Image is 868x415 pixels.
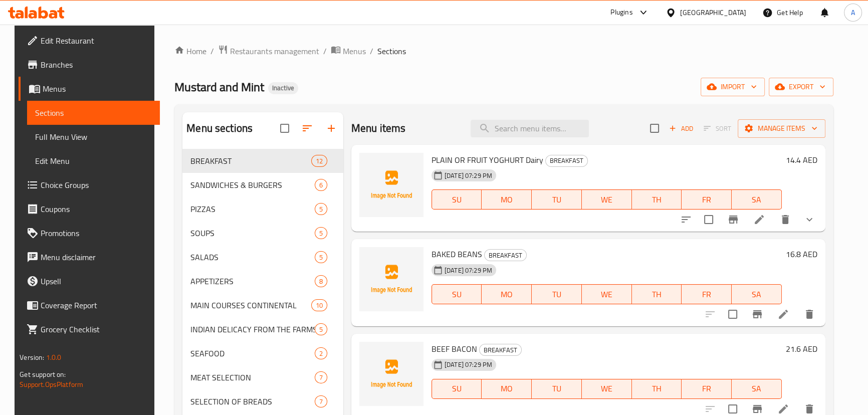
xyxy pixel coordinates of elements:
[701,78,765,96] button: import
[19,173,159,197] a: Choice Groups
[436,381,478,396] span: SU
[41,275,151,287] span: Upsell
[323,45,327,57] li: /
[436,192,478,207] span: SU
[315,373,327,382] span: 7
[431,247,482,262] span: BAKED BEANS
[797,302,821,326] button: delete
[190,323,314,335] div: INDIAN DELICACY FROM THE FARMS
[41,203,151,215] span: Coupons
[312,301,327,310] span: 10
[698,209,719,230] span: Select to update
[315,253,327,262] span: 5
[682,189,732,210] button: FR
[738,119,825,138] button: Manage items
[359,153,423,217] img: PLAIN OR FRUIT YOGHURT Dairy
[19,221,159,245] a: Promotions
[532,284,582,304] button: TU
[632,189,682,210] button: TH
[586,192,628,207] span: WE
[190,179,314,191] span: SANDWICHES & BURGERS
[182,221,343,245] div: SOUPS5
[722,304,743,325] span: Select to update
[35,155,151,167] span: Edit Menu
[359,342,423,406] img: BEEF BACON
[686,287,728,302] span: FR
[41,179,151,191] span: Choice Groups
[186,121,253,136] h2: Menu sections
[190,347,314,359] span: SEAFOOD
[668,123,695,134] span: Add
[773,207,797,232] button: delete
[486,381,528,396] span: MO
[315,325,327,334] span: 5
[697,121,738,136] span: Select section first
[190,299,311,311] div: MAIN COURSES CONTINENTAL
[315,277,327,286] span: 8
[777,308,789,320] a: Edit menu item
[190,203,314,215] div: PIZZAS
[190,227,314,239] span: SOUPS
[311,299,327,311] div: items
[803,214,815,226] svg: Show Choices
[582,379,632,399] button: WE
[182,173,343,197] div: SANDWICHES & BURGERS6
[480,344,521,356] span: BREAKFAST
[35,131,151,143] span: Full Menu View
[43,83,151,95] span: Menus
[19,245,159,269] a: Menu disclaimer
[359,247,423,311] img: BAKED BEANS
[532,189,582,210] button: TU
[586,287,628,302] span: WE
[182,317,343,341] div: INDIAN DELICACY FROM THE FARMS5
[268,82,298,94] div: Inactive
[471,120,589,137] input: search
[786,153,817,167] h6: 14.4 AED
[315,347,327,359] div: items
[343,45,366,57] span: Menus
[777,81,825,93] span: export
[632,284,682,304] button: TH
[19,53,159,77] a: Branches
[20,368,66,381] span: Get support on:
[370,45,373,57] li: /
[709,81,757,93] span: import
[19,269,159,293] a: Upsell
[41,251,151,263] span: Menu disclaimer
[680,7,746,18] div: [GEOGRAPHIC_DATA]
[431,341,477,356] span: BEEF BACON
[431,379,482,399] button: SU
[644,118,665,139] span: Select section
[732,189,782,210] button: SA
[190,395,314,407] span: SELECTION OF BREADS
[20,378,83,391] a: Support.OpsPlatform
[190,155,311,167] span: BREAKFAST
[190,251,314,263] span: SALADS
[485,250,526,261] span: BREAKFAST
[482,284,532,304] button: MO
[315,323,327,335] div: items
[268,84,298,92] span: Inactive
[686,381,728,396] span: FR
[632,379,682,399] button: TH
[610,7,632,19] div: Plugins
[41,59,151,71] span: Branches
[746,122,817,135] span: Manage items
[436,287,478,302] span: SU
[315,229,327,238] span: 5
[312,156,327,166] span: 12
[190,275,314,287] span: APPETIZERS
[674,207,698,232] button: sort-choices
[27,101,159,125] a: Sections
[19,197,159,221] a: Coupons
[682,379,732,399] button: FR
[182,245,343,269] div: SALADS5
[210,45,214,57] li: /
[315,204,327,214] span: 5
[686,192,728,207] span: FR
[482,379,532,399] button: MO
